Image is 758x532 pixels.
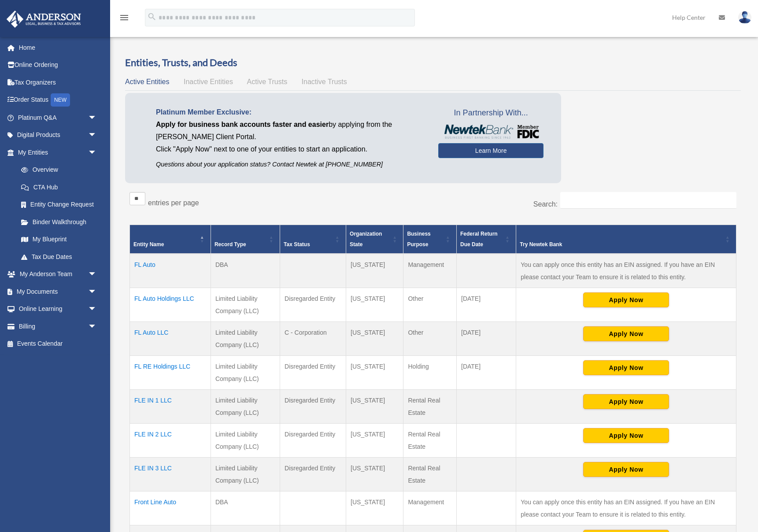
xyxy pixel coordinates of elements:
p: Platinum Member Exclusive: [156,106,425,118]
td: DBA [211,254,280,288]
td: Disregarded Entity [280,423,346,457]
th: Record Type: Activate to sort [211,225,280,254]
td: Rental Real Estate [403,457,457,491]
span: Inactive Entities [184,78,233,85]
th: Try Newtek Bank : Activate to sort [516,225,736,254]
button: Apply Now [583,326,669,341]
td: [US_STATE] [346,389,403,423]
button: Apply Now [583,462,669,477]
td: FL Auto LLC [130,321,211,355]
td: FLE IN 3 LLC [130,457,211,491]
a: My Documentsarrow_drop_down [6,283,110,300]
a: Binder Walkthrough [12,213,106,231]
td: Rental Real Estate [403,389,457,423]
img: Anderson Advisors Platinum Portal [4,11,84,28]
span: Inactive Trusts [302,78,347,85]
span: arrow_drop_down [88,144,106,162]
a: Digital Productsarrow_drop_down [6,126,110,144]
a: Events Calendar [6,335,110,353]
a: CTA Hub [12,178,106,196]
td: FL RE Holdings LLC [130,355,211,389]
td: [US_STATE] [346,457,403,491]
a: Order StatusNEW [6,91,110,109]
td: [DATE] [457,321,516,355]
td: Limited Liability Company (LLC) [211,457,280,491]
span: arrow_drop_down [88,300,106,318]
a: Tax Organizers [6,74,110,91]
td: Front Line Auto [130,491,211,525]
td: Rental Real Estate [403,423,457,457]
span: Try Newtek Bank [520,239,723,250]
label: entries per page [148,199,199,207]
span: Record Type [214,241,246,248]
a: Overview [12,161,101,179]
td: [DATE] [457,288,516,321]
td: Disregarded Entity [280,355,346,389]
i: search [147,12,157,22]
td: Limited Liability Company (LLC) [211,321,280,355]
span: Tax Status [284,241,310,248]
a: Billingarrow_drop_down [6,318,110,335]
td: [US_STATE] [346,254,403,288]
td: Other [403,288,457,321]
a: Learn More [438,143,544,158]
span: arrow_drop_down [88,126,106,144]
span: arrow_drop_down [88,283,106,301]
a: Platinum Q&Aarrow_drop_down [6,109,110,126]
a: menu [119,15,129,23]
button: Apply Now [583,428,669,443]
span: Business Purpose [407,231,430,248]
a: Online Ordering [6,56,110,74]
td: Limited Liability Company (LLC) [211,423,280,457]
button: Apply Now [583,394,669,409]
td: [US_STATE] [346,423,403,457]
th: Federal Return Due Date: Activate to sort [457,225,516,254]
label: Search: [533,200,558,208]
td: C - Corporation [280,321,346,355]
span: Apply for business bank accounts faster and easier [156,121,329,128]
td: Limited Liability Company (LLC) [211,355,280,389]
span: Organization State [350,231,382,248]
img: User Pic [738,11,751,24]
a: Entity Change Request [12,196,106,214]
td: FLE IN 2 LLC [130,423,211,457]
a: My Anderson Teamarrow_drop_down [6,266,110,283]
td: Disregarded Entity [280,389,346,423]
a: Tax Due Dates [12,248,106,266]
td: DBA [211,491,280,525]
th: Business Purpose: Activate to sort [403,225,457,254]
th: Organization State: Activate to sort [346,225,403,254]
td: You can apply once this entity has an EIN assigned. If you have an EIN please contact your Team t... [516,491,736,525]
span: Active Entities [125,78,169,85]
span: arrow_drop_down [88,318,106,336]
th: Tax Status: Activate to sort [280,225,346,254]
span: Federal Return Due Date [460,231,498,248]
td: Management [403,491,457,525]
td: Holding [403,355,457,389]
span: Active Trusts [247,78,288,85]
td: [US_STATE] [346,321,403,355]
a: My Blueprint [12,231,106,248]
td: [US_STATE] [346,288,403,321]
td: Disregarded Entity [280,288,346,321]
div: NEW [51,93,70,107]
span: Entity Name [133,241,164,248]
td: Management [403,254,457,288]
button: Apply Now [583,292,669,307]
p: by applying from the [PERSON_NAME] Client Portal. [156,118,425,143]
span: arrow_drop_down [88,109,106,127]
i: menu [119,12,129,23]
p: Click "Apply Now" next to one of your entities to start an application. [156,143,425,155]
p: Questions about your application status? Contact Newtek at [PHONE_NUMBER] [156,159,425,170]
td: FL Auto [130,254,211,288]
span: arrow_drop_down [88,266,106,284]
a: Online Learningarrow_drop_down [6,300,110,318]
td: [US_STATE] [346,355,403,389]
h3: Entities, Trusts, and Deeds [125,56,741,70]
td: You can apply once this entity has an EIN assigned. If you have an EIN please contact your Team t... [516,254,736,288]
td: [DATE] [457,355,516,389]
a: My Entitiesarrow_drop_down [6,144,106,161]
th: Entity Name: Activate to invert sorting [130,225,211,254]
td: [US_STATE] [346,491,403,525]
td: Disregarded Entity [280,457,346,491]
